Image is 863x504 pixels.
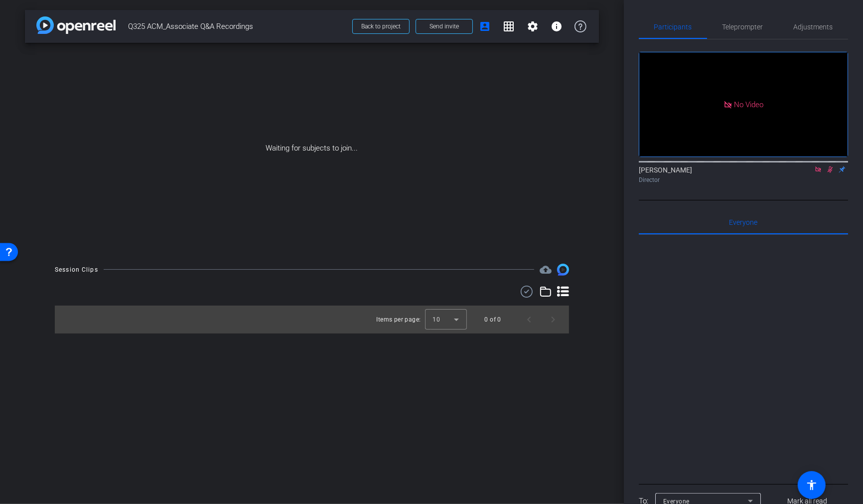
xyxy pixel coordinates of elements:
[361,23,401,30] span: Back to project
[551,20,563,32] mat-icon: info
[503,20,515,32] mat-icon: grid_on
[479,20,491,32] mat-icon: account_box
[25,43,599,254] div: Waiting for subjects to join...
[377,315,421,325] div: Items per page:
[352,19,410,34] button: Back to project
[517,308,541,332] button: Previous page
[527,20,539,32] mat-icon: settings
[540,264,552,276] mat-icon: cloud_upload
[806,479,818,491] mat-icon: accessibility
[729,219,758,226] span: Everyone
[128,16,346,36] span: Q325 ACM_Associate Q&A Recordings
[654,23,692,30] span: Participants
[639,165,848,184] div: [PERSON_NAME]
[540,264,552,276] span: Destinations for your clips
[416,19,473,34] button: Send invite
[794,23,833,30] span: Adjustments
[541,308,565,332] button: Next page
[557,264,569,276] img: Session clips
[639,175,848,184] div: Director
[734,100,763,109] span: No Video
[485,315,501,325] div: 0 of 0
[36,16,116,34] img: app-logo
[430,22,459,30] span: Send invite
[55,265,98,275] div: Session Clips
[722,23,763,30] span: Teleprompter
